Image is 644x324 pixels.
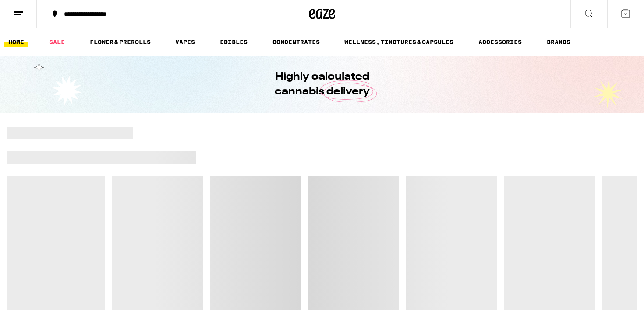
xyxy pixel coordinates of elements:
a: FLOWER & PREROLLS [85,37,155,47]
button: BRANDS [542,37,575,47]
a: WELLNESS, TINCTURES & CAPSULES [340,37,458,47]
h1: Highly calculated cannabis delivery [250,70,394,99]
a: EDIBLES [216,37,252,47]
a: HOME [4,37,28,47]
a: CONCENTRATES [268,37,324,47]
a: VAPES [171,37,199,47]
a: SALE [45,37,69,47]
a: ACCESSORIES [474,37,526,47]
